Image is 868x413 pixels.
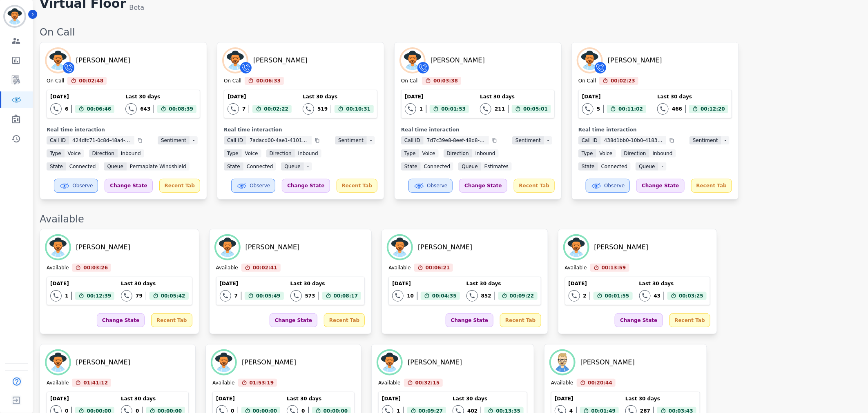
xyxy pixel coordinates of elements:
[40,213,860,226] div: Available
[224,162,243,171] span: State
[50,395,114,402] div: [DATE]
[691,179,732,193] div: Recent Tab
[118,149,144,158] span: inbound
[431,56,485,65] div: [PERSON_NAME]
[65,149,84,158] span: voice
[378,351,401,374] img: Avatar
[604,182,625,189] span: Observe
[121,280,188,287] div: Last 30 days
[401,78,419,85] div: On Call
[47,236,69,259] img: Avatar
[105,179,152,193] div: Change State
[382,395,446,402] div: [DATE]
[407,293,414,299] div: 10
[47,351,69,374] img: Avatar
[418,242,472,252] div: [PERSON_NAME]
[500,313,541,327] div: Recent Tab
[246,136,312,144] span: 7adacd00-4ae1-4101-a7d8-38b32cb67930
[266,149,295,158] span: Direction
[427,182,447,189] span: Observe
[618,105,643,113] span: 00:11:02
[231,179,275,193] button: Observe
[245,242,300,252] div: [PERSON_NAME]
[555,395,619,402] div: [DATE]
[551,351,574,374] img: Avatar
[129,3,144,13] div: Beta
[121,395,185,402] div: Last 30 days
[346,105,370,113] span: 00:10:31
[388,236,411,259] img: Avatar
[47,127,200,133] div: Real time interaction
[472,149,499,158] span: inbound
[401,149,419,158] span: Type
[495,106,505,112] div: 211
[512,136,544,144] span: Sentiment
[605,292,629,300] span: 00:01:55
[701,105,725,113] span: 00:12:20
[426,264,450,272] span: 00:06:21
[295,149,321,158] span: inbound
[424,136,489,144] span: 7d7c39e8-8eef-48d8-8fd8-ebb6e1d9b771
[40,26,860,39] div: On Call
[151,313,192,327] div: Recent Tab
[408,179,453,193] button: Observe
[565,264,587,272] div: Available
[303,93,374,100] div: Last 30 days
[253,264,277,272] span: 00:02:41
[408,357,462,367] div: [PERSON_NAME]
[514,179,555,193] div: Recent Tab
[79,77,103,85] span: 00:02:48
[270,313,317,327] div: Change State
[481,162,512,171] span: Estimates
[636,162,658,171] span: Queue
[578,162,598,171] span: State
[582,93,646,100] div: [DATE]
[104,162,126,171] span: Queue
[47,162,66,171] span: State
[290,280,361,287] div: Last 30 days
[367,136,375,144] span: -
[639,280,707,287] div: Last 30 days
[578,49,601,72] img: Avatar
[212,351,235,374] img: Avatar
[216,236,239,259] img: Avatar
[337,179,377,193] div: Recent Tab
[54,179,98,193] button: Observe
[212,380,234,387] div: Available
[721,136,730,144] span: -
[47,78,64,85] div: On Call
[432,292,457,300] span: 00:04:35
[224,49,247,72] img: Avatar
[679,292,703,300] span: 00:03:25
[378,380,400,387] div: Available
[224,136,246,144] span: Call ID
[594,242,649,252] div: [PERSON_NAME]
[83,264,108,272] span: 00:03:26
[242,106,245,112] div: 7
[580,357,635,367] div: [PERSON_NAME]
[87,105,111,113] span: 00:06:46
[50,280,114,287] div: [DATE]
[305,293,315,299] div: 573
[481,293,491,299] div: 852
[441,105,466,113] span: 00:01:53
[69,136,134,144] span: 424dfc71-0c8d-48a4-ac82-d14fd0a807e2
[444,149,472,158] span: Direction
[625,395,696,402] div: Last 30 days
[216,264,238,272] div: Available
[47,264,69,272] div: Available
[159,179,200,193] div: Recent Tab
[597,106,600,112] div: 5
[220,280,284,287] div: [DATE]
[161,292,185,300] span: 00:05:42
[125,93,196,100] div: Last 30 days
[658,162,667,171] span: -
[47,49,69,72] img: Avatar
[5,7,25,26] img: Bordered avatar
[601,136,666,144] span: 438d1bb0-10b0-4183-a9f3-ad0448f56f70
[190,136,198,144] span: -
[569,280,633,287] div: [DATE]
[127,162,190,171] span: Permaplate Windshield
[243,162,277,171] span: connected
[317,106,328,112] div: 519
